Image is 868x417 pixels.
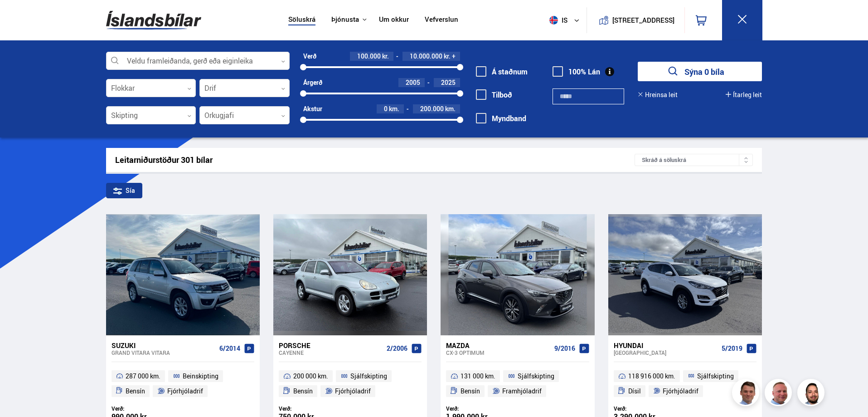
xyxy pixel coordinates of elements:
button: Open LiveChat chat widget [7,4,34,31]
button: Sýna 0 bíla [638,62,762,81]
span: 2005 [406,78,420,87]
div: Hyundai [614,341,718,349]
span: Fjórhjóladrif [167,386,203,397]
label: Tilboð [476,91,512,99]
span: Bensín [293,386,313,397]
a: Um okkur [379,15,409,25]
div: [GEOGRAPHIC_DATA] [614,349,718,356]
img: FbJEzSuNWCJXmdc-.webp [733,380,761,407]
span: km. [389,105,399,113]
div: Grand Vitara VITARA [112,349,216,356]
span: Bensín [126,386,145,397]
div: Verð [303,53,316,60]
span: is [546,16,568,25]
img: G0Ugv5HjCgRt.svg [106,5,201,35]
span: Beinskipting [183,371,218,382]
span: Sjálfskipting [697,371,734,382]
span: 200.000 [420,104,444,113]
span: km. [445,105,456,113]
div: Porsche [279,341,383,349]
span: 200 000 km. [293,371,328,382]
div: Akstur [303,105,322,113]
div: CX-3 OPTIMUM [446,349,550,356]
div: Mazda [446,341,550,349]
div: Skráð á söluskrá [635,154,753,166]
button: [STREET_ADDRESS] [616,16,671,24]
label: 100% Lán [553,68,600,76]
a: Söluskrá [288,15,315,25]
div: Verð: [614,405,685,412]
span: Bensín [461,386,480,397]
button: Ítarleg leit [726,91,762,98]
span: Fjórhjóladrif [335,386,371,397]
span: 10.000.000 [410,52,442,60]
span: + [452,53,456,60]
div: Árgerð [303,79,322,86]
button: Þjónusta [331,15,359,24]
div: Suzuki [112,341,216,349]
a: [STREET_ADDRESS] [592,7,679,33]
span: 9/2016 [554,345,575,352]
img: svg+xml;base64,PHN2ZyB4bWxucz0iaHR0cDovL3d3dy53My5vcmcvMjAwMC9zdmciIHdpZHRoPSI1MTIiIGhlaWdodD0iNT... [549,16,558,25]
img: siFngHWaQ9KaOqBr.png [766,380,793,407]
span: 287 000 km. [126,371,160,382]
span: 0 [384,104,388,113]
span: 5/2019 [722,345,742,352]
span: 2/2006 [387,345,407,352]
span: kr. [444,53,451,60]
div: Cayenne [279,349,383,356]
button: Hreinsa leit [638,91,678,98]
span: Sjálfskipting [350,371,387,382]
span: 100.000 [357,52,381,60]
span: 2025 [441,78,456,87]
span: 118 916 000 km. [628,371,675,382]
a: Vefverslun [425,15,458,25]
img: nhp88E3Fdnt1Opn2.png [799,380,826,407]
div: Sía [106,183,142,198]
span: Dísil [628,386,641,397]
span: 131 000 km. [461,371,495,382]
span: 6/2014 [219,345,240,352]
span: Sjálfskipting [518,371,554,382]
label: Myndband [476,114,526,123]
div: Leitarniðurstöður 301 bílar [115,155,635,165]
button: is [546,7,587,34]
span: Framhjóladrif [502,386,542,397]
div: Verð: [446,405,518,412]
label: Á staðnum [476,68,528,76]
div: Verð: [112,405,183,412]
span: kr. [382,53,389,60]
div: Verð: [279,405,350,412]
span: Fjórhjóladrif [663,386,698,397]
